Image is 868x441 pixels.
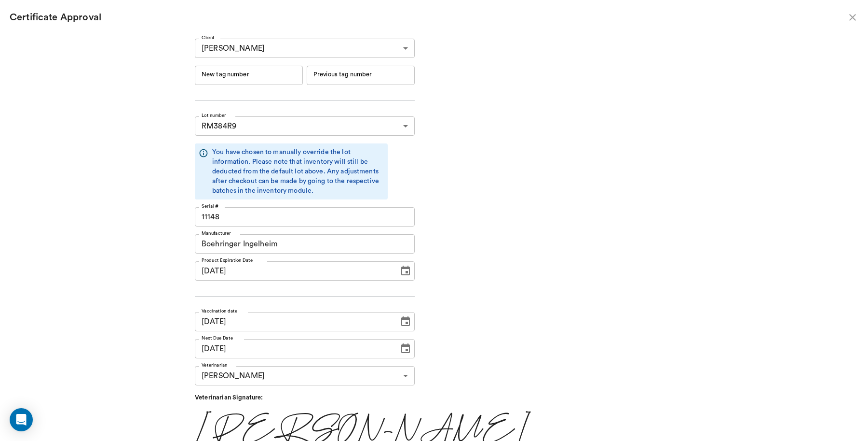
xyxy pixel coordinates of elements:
[195,261,392,281] input: MM/DD/YYYY
[396,339,415,358] button: Choose date, selected date is Sep 9, 2026
[202,34,215,41] label: Client
[202,112,226,119] label: Lot number
[202,308,237,314] label: Vaccination date
[202,335,233,341] label: Next Due Date
[396,261,415,281] button: Choose date, selected date is Jun 19, 2026
[10,408,33,431] div: Open Intercom Messenger
[195,312,392,331] input: MM/DD/YYYY
[195,366,415,385] div: [PERSON_NAME]
[202,203,218,210] label: Serial #
[396,312,415,331] button: Choose date, selected date is Sep 10, 2025
[195,39,415,58] div: [PERSON_NAME]
[10,10,847,25] div: Certificate Approval
[202,362,228,369] label: Veterinarian
[195,339,392,358] input: MM/DD/YYYY
[212,147,384,196] p: You have chosen to manually override the lot information. Please note that inventory will still b...
[195,393,415,402] div: Veterinarian Signature:
[202,257,253,264] label: Product Expiration Date
[847,12,858,23] button: close
[195,116,415,136] div: RM384R9
[202,230,231,237] label: Manufacturer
